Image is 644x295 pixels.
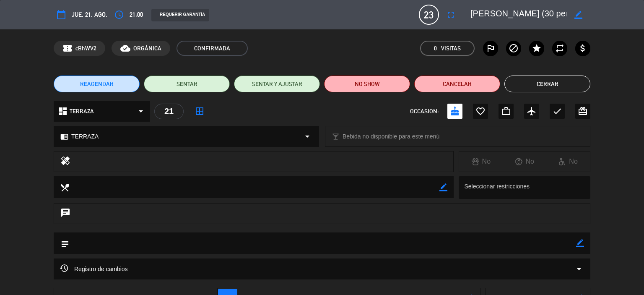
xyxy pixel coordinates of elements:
[60,208,70,219] i: chat
[552,106,562,116] i: check
[75,44,96,53] span: cBhWV2
[578,106,588,116] i: card_giftcard
[343,132,439,141] span: Bebida no disponible para este menú
[501,106,511,116] i: work_outline
[151,9,209,21] div: REQUERIR GARANTÍA
[114,10,124,20] i: access_time
[555,43,565,53] i: repeat
[450,106,460,116] i: cake
[302,131,312,141] i: arrow_drop_down
[136,106,146,116] i: arrow_drop_down
[532,43,542,53] i: star
[504,76,590,92] button: Cerrar
[324,76,410,92] button: NO SHOW
[503,156,546,167] div: No
[443,7,458,22] button: fullscreen
[60,183,69,192] i: local_dining
[54,7,69,22] button: calendar_today
[574,11,582,19] i: border_color
[414,76,500,92] button: Cancelar
[70,107,94,116] span: TERRAZA
[574,264,584,274] i: arrow_drop_down
[62,43,73,53] span: confirmation_number
[434,44,437,53] span: 0
[234,76,320,92] button: SENTAR Y AJUSTAR
[527,106,537,116] i: airplanemode_active
[133,44,161,53] span: ORGÁNICA
[177,41,248,56] span: CONFIRMADA
[60,156,70,167] i: healing
[509,43,519,53] i: block
[578,43,588,53] i: attach_money
[80,80,114,89] span: REAGENDAR
[144,76,230,92] button: SENTAR
[71,132,99,141] span: TERRAZA
[441,44,461,53] em: Visitas
[154,104,184,119] div: 21
[475,106,486,116] i: favorite_border
[419,5,439,25] span: 23
[54,76,140,92] button: REAGENDAR
[130,10,143,20] span: 21:00
[60,264,128,274] span: Registro de cambios
[72,10,107,20] span: jue. 21, ago.
[120,43,130,53] i: cloud_done
[60,239,69,248] i: subject
[439,183,447,191] i: border_color
[332,133,340,141] i: local_bar
[195,106,205,116] i: border_all
[410,107,439,116] span: OCCASION:
[576,239,584,247] i: border_color
[60,133,68,141] i: chrome_reader_mode
[56,10,66,20] i: calendar_today
[58,106,68,116] i: dashboard
[446,10,456,20] i: fullscreen
[486,43,496,53] i: outlined_flag
[459,156,503,167] div: No
[112,7,127,22] button: access_time
[546,156,590,167] div: No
